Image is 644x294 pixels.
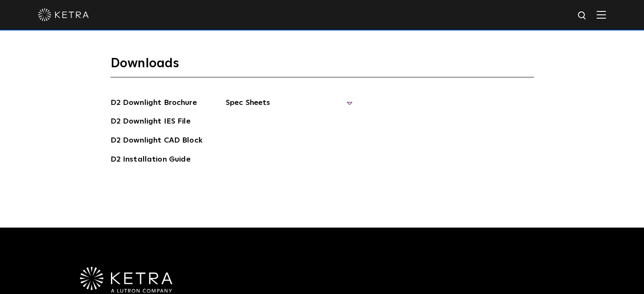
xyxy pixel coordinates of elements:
[577,11,588,21] img: search icon
[111,154,191,167] a: D2 Installation Guide
[111,55,534,77] h3: Downloads
[111,135,202,148] a: D2 Downlight CAD Block
[80,267,172,293] img: Ketra-aLutronCo_White_RGB
[111,115,191,129] a: D2 Downlight IES File
[226,97,353,115] span: Spec Sheets
[111,97,197,110] a: D2 Downlight Brochure
[38,8,89,21] img: ketra-logo-2019-white
[597,11,606,19] img: Hamburger%20Nav.svg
